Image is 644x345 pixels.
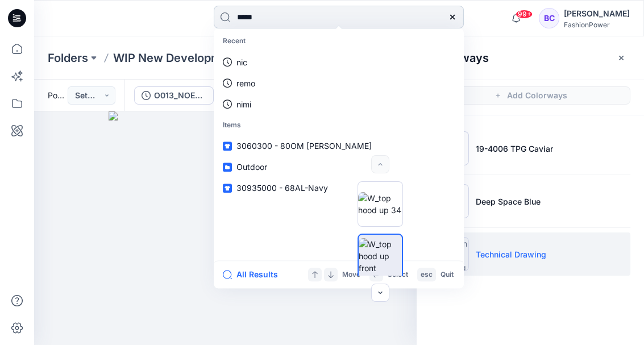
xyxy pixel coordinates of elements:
[564,20,630,29] div: FashionPower
[48,89,68,101] span: Posted [DATE] 12:10 by
[216,73,462,94] a: remo
[216,177,462,198] a: 30935000 - 68AL-Navy
[134,86,214,105] button: O013_NOELLE
[476,196,541,207] p: Deep Space Blue
[358,192,402,216] img: W_top hood up 34
[154,89,206,102] div: O013_NOELLE
[236,77,255,89] p: remo
[516,10,533,19] span: 99+
[421,269,433,281] p: esc
[236,56,247,68] p: nic
[236,183,328,193] span: 30935000 - 68AL-Navy
[216,135,462,156] a: 3060300 - 80OM [PERSON_NAME]
[441,269,454,281] p: Quit
[223,268,285,281] button: All Results
[476,248,546,260] p: Technical Drawing
[216,115,462,136] p: Items
[236,98,251,110] p: nimi
[539,8,559,28] div: BC
[216,94,462,115] a: nimi
[216,52,462,73] a: nic
[113,50,236,66] a: WIP New Developments
[48,50,88,66] a: Folders
[236,141,372,151] span: 3060300 - 80OM [PERSON_NAME]
[342,269,360,281] p: Move
[236,162,267,172] span: Outdoor
[359,238,402,274] img: W_top hood up front
[216,156,462,177] a: Outdoor
[564,7,630,20] div: [PERSON_NAME]
[476,143,553,155] p: 19-4006 TPG Caviar
[388,269,408,281] p: Select
[216,31,462,52] p: Recent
